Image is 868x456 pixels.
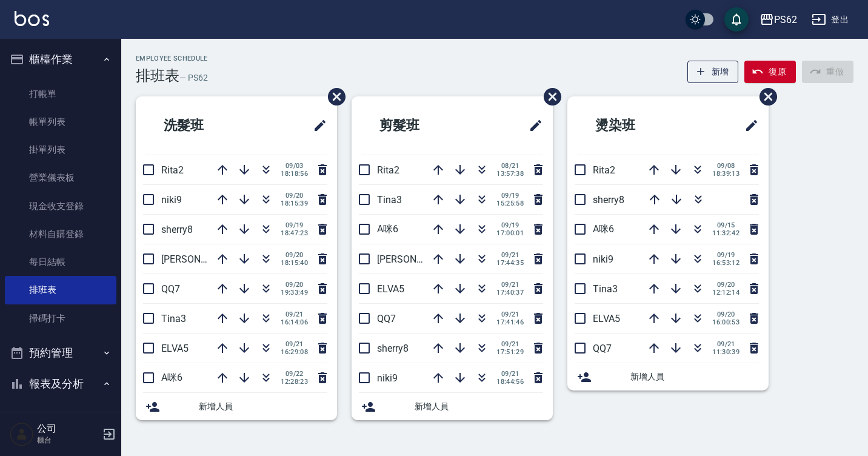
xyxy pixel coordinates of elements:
[161,343,189,354] span: ELVA5
[593,223,614,235] span: A咪6
[281,348,308,356] span: 16:29:08
[361,104,479,147] h2: 剪髮班
[496,370,524,378] span: 09/21
[199,400,327,413] span: 新增人員
[5,108,116,136] a: 帳單列表
[5,304,116,332] a: 掃碼打卡
[5,337,116,369] button: 預約管理
[352,393,553,420] div: 新增人員
[496,251,524,259] span: 09/21
[161,194,182,206] span: niki9
[496,192,524,199] span: 09/19
[712,348,739,356] span: 11:30:39
[136,67,179,84] h3: 排班表
[281,281,308,289] span: 09/20
[496,162,524,170] span: 08/21
[281,310,308,318] span: 09/21
[593,343,612,354] span: QQ7
[712,229,739,237] span: 11:32:42
[593,253,613,265] span: niki9
[377,164,399,176] span: Rita2
[5,44,116,75] button: 櫃檯作業
[5,276,116,304] a: 排班表
[10,422,34,446] img: Person
[136,55,208,62] h2: Employee Schedule
[712,162,739,170] span: 09/08
[712,289,739,297] span: 12:12:14
[377,313,396,324] span: QQ7
[161,283,180,295] span: QQ7
[281,170,308,178] span: 18:18:56
[5,404,116,432] a: 報表目錄
[5,136,116,164] a: 掛單列表
[5,220,116,248] a: 材料自購登錄
[496,340,524,348] span: 09/21
[750,79,779,115] span: 刪除班表
[712,310,739,318] span: 09/20
[593,283,618,295] span: Tina3
[281,378,308,386] span: 12:28:23
[5,80,116,108] a: 打帳單
[179,72,208,84] h6: — PS62
[744,61,796,83] button: 復原
[161,224,193,235] span: sherry8
[712,170,739,178] span: 18:39:13
[281,229,308,237] span: 18:47:23
[377,283,404,295] span: ELVA5
[377,253,461,265] span: [PERSON_NAME]26
[496,170,524,178] span: 13:57:38
[161,313,186,324] span: Tina3
[161,164,184,176] span: Rita2
[415,400,543,413] span: 新增人員
[496,229,524,237] span: 17:00:01
[712,259,739,267] span: 16:53:12
[136,393,337,420] div: 新增人員
[755,7,802,32] button: PS62
[496,259,524,267] span: 17:44:35
[724,7,749,32] button: save
[567,363,769,391] div: 新增人員
[377,343,409,354] span: sherry8
[521,111,543,140] span: 修改班表的標題
[712,318,739,326] span: 16:00:53
[496,199,524,207] span: 15:25:58
[496,318,524,326] span: 17:41:46
[496,310,524,318] span: 09/21
[377,194,402,206] span: Tina3
[593,313,620,324] span: ELVA5
[319,79,347,115] span: 刪除班表
[5,164,116,192] a: 營業儀表板
[281,192,308,199] span: 09/20
[281,221,308,229] span: 09/19
[37,435,99,446] p: 櫃台
[377,223,398,235] span: A咪6
[630,370,759,383] span: 新增人員
[5,192,116,220] a: 現金收支登錄
[15,11,49,26] img: Logo
[281,199,308,207] span: 18:15:39
[496,289,524,297] span: 17:40:37
[161,372,182,383] span: A咪6
[377,372,398,384] span: niki9
[145,104,264,147] h2: 洗髮班
[281,251,308,259] span: 09/20
[712,221,739,229] span: 09/15
[496,378,524,386] span: 18:44:56
[496,221,524,229] span: 09/19
[305,111,327,140] span: 修改班表的標題
[593,194,624,206] span: sherry8
[281,318,308,326] span: 16:14:06
[281,162,308,170] span: 09/03
[161,253,245,265] span: [PERSON_NAME]26
[774,12,797,27] div: PS62
[577,104,695,147] h2: 燙染班
[281,259,308,267] span: 18:15:40
[687,61,739,83] button: 新增
[712,281,739,289] span: 09/20
[496,348,524,356] span: 17:51:29
[535,79,563,115] span: 刪除班表
[5,368,116,400] button: 報表及分析
[5,248,116,276] a: 每日結帳
[712,251,739,259] span: 09/19
[281,370,308,378] span: 09/22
